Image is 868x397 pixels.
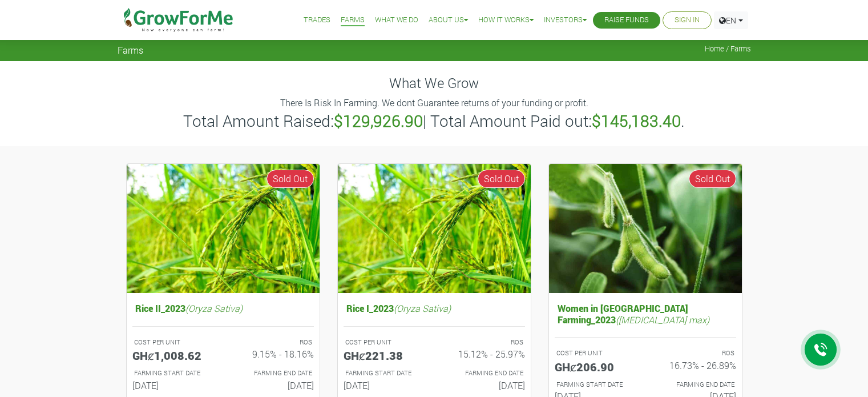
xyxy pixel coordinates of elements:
b: $145,183.40 [592,110,681,131]
img: growforme image [127,164,320,294]
h6: [DATE] [344,380,426,391]
p: FARMING END DATE [233,368,312,378]
p: COST PER UNIT [556,348,635,358]
i: ([MEDICAL_DATA] max) [616,314,709,326]
p: ROS [233,338,312,347]
h4: What We Grow [118,75,751,91]
span: Farms [118,45,143,55]
img: growforme image [338,164,531,294]
a: Raise Funds [604,14,649,26]
h5: Women in [GEOGRAPHIC_DATA] Farming_2023 [555,300,736,327]
a: What We Do [375,14,418,26]
a: EN [714,11,748,29]
h6: [DATE] [132,380,215,391]
h5: Rice II_2023 [132,300,314,316]
a: Investors [544,14,587,26]
span: Sold Out [689,170,736,188]
p: FARMING START DATE [134,368,213,378]
p: ROS [656,348,734,358]
p: There Is Risk In Farming. We dont Guarantee returns of your funding or profit. [119,96,749,110]
h5: GHȼ1,008.62 [132,348,215,362]
p: ROS [445,338,523,347]
p: COST PER UNIT [134,338,213,347]
h3: Total Amount Raised: | Total Amount Paid out: . [119,111,749,131]
span: Home / Farms [705,45,751,53]
p: COST PER UNIT [345,338,424,347]
p: FARMING START DATE [345,368,424,378]
h6: 16.73% - 26.89% [654,360,736,371]
p: FARMING END DATE [445,368,523,378]
span: Sold Out [478,170,525,188]
a: Trades [304,14,330,26]
h6: 15.12% - 25.97% [443,348,525,359]
img: growforme image [549,164,742,294]
a: Sign In [675,14,700,26]
i: (Oryza Sativa) [394,302,451,314]
h6: [DATE] [443,380,525,391]
a: Farms [341,14,365,26]
a: How it Works [478,14,534,26]
span: Sold Out [267,170,314,188]
h6: [DATE] [232,380,314,391]
h5: GHȼ221.38 [344,348,426,362]
b: $129,926.90 [334,110,423,131]
p: FARMING END DATE [656,380,734,390]
a: About Us [429,14,468,26]
p: FARMING START DATE [556,380,635,390]
h5: GHȼ206.90 [555,360,637,374]
h5: Rice I_2023 [344,300,525,316]
h6: 9.15% - 18.16% [232,348,314,359]
i: (Oryza Sativa) [185,302,243,314]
